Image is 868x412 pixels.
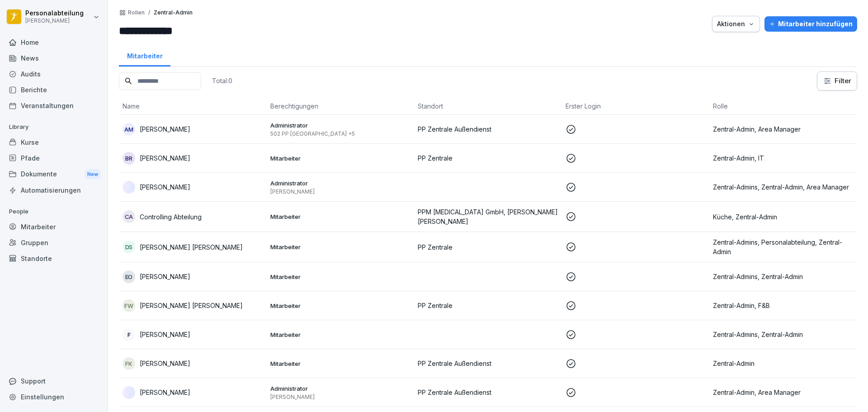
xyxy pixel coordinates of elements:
p: Mitarbeiter [270,154,411,162]
button: Mitarbeiter hinzufügen [764,16,857,32]
p: People [5,204,103,219]
p: Zentral-Admin, Area Manager [713,124,854,134]
button: Aktionen [712,16,760,32]
div: FK [123,357,135,370]
p: [PERSON_NAME] [PERSON_NAME] [140,242,243,252]
p: PP Zentrale [418,242,558,252]
th: Rolle [709,98,857,115]
div: New [85,169,100,180]
p: Library [5,120,103,134]
p: Mitarbeiter [270,213,411,221]
p: Zentral-Admin [154,9,193,16]
p: [PERSON_NAME] [140,388,190,397]
th: Berechtigungen [267,98,415,115]
p: Administrator [270,384,411,393]
a: Standorte [5,251,103,266]
a: Pfade [5,150,103,166]
p: PPM [MEDICAL_DATA] GmbH, [PERSON_NAME] [PERSON_NAME] [418,207,558,226]
p: [PERSON_NAME] [140,359,190,368]
th: Standort [414,98,562,115]
div: Mitarbeiter hinzufügen [769,19,853,29]
p: Zentral-Admins, Zentral-Admin, Area Manager [713,182,854,192]
p: Administrator [270,179,411,187]
div: F [123,328,135,341]
th: Erster Login [562,98,710,115]
a: News [5,50,103,66]
p: Küche, Zentral-Admin [713,212,854,222]
a: Einstellungen [5,389,103,405]
div: BR [123,152,135,165]
p: Zentral-Admin, IT [713,153,854,163]
th: Name [119,98,267,115]
div: FW [123,299,135,312]
p: [PERSON_NAME] [270,188,411,195]
div: Support [5,373,103,389]
p: Mitarbeiter [270,302,411,310]
p: Zentral-Admins, Personalabteilung, Zentral-Admin [713,237,854,256]
div: Aktionen [717,19,755,29]
p: Mitarbeiter [270,273,411,281]
p: Total: 0 [212,76,232,85]
p: PP Zentrale [418,301,558,310]
p: Zentral-Admins, Zentral-Admin [713,330,854,339]
p: / [148,9,150,16]
p: [PERSON_NAME] [140,153,190,163]
div: DS [123,241,135,253]
p: Personalabteilung [25,9,84,17]
p: [PERSON_NAME] [PERSON_NAME] [140,301,243,310]
p: Mitarbeiter [270,360,411,368]
div: CA [123,210,135,223]
p: Zentral-Admins, Zentral-Admin [713,272,854,281]
div: AM [123,123,135,136]
p: [PERSON_NAME] [25,18,84,24]
p: PP Zentrale Außendienst [418,388,558,397]
div: Filter [823,76,851,85]
button: Filter [817,72,857,90]
a: Berichte [5,82,103,98]
p: [PERSON_NAME] [140,124,190,134]
p: Mitarbeiter [270,243,411,251]
a: Audits [5,66,103,82]
p: Zentral-Admin, F&B [713,301,854,310]
p: Controlling Abteilung [140,212,202,222]
p: PP Zentrale Außendienst [418,124,558,134]
div: Dokumente [5,166,103,183]
a: Veranstaltungen [5,98,103,114]
a: Rollen [128,9,145,16]
p: PP Zentrale [418,153,558,163]
a: Automatisierungen [5,182,103,198]
p: [PERSON_NAME] [140,272,190,281]
a: Mitarbeiter [5,219,103,235]
a: Mitarbeiter [119,43,170,66]
p: 502 PP [GEOGRAPHIC_DATA] +5 [270,130,411,137]
p: PP Zentrale Außendienst [418,359,558,368]
a: Gruppen [5,235,103,251]
p: [PERSON_NAME] [270,393,411,401]
p: Mitarbeiter [270,331,411,339]
a: Home [5,34,103,50]
p: Administrator [270,121,411,129]
a: DokumenteNew [5,166,103,183]
a: Kurse [5,134,103,150]
p: [PERSON_NAME] [140,330,190,339]
p: [PERSON_NAME] [140,182,190,192]
p: Zentral-Admin, Area Manager [713,388,854,397]
div: EO [123,270,135,283]
p: Zentral-Admin [713,359,854,368]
